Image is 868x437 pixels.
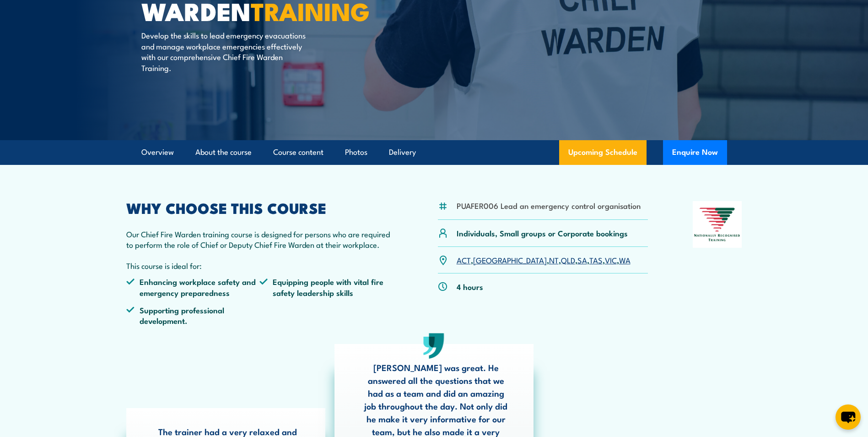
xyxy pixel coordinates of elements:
a: VIC [605,254,617,265]
img: Nationally Recognised Training logo. [693,201,742,248]
a: Delivery [389,140,416,164]
li: Supporting professional development. [126,305,260,326]
li: PUAFER006 Lead an emergency control organisation [457,200,641,211]
a: About the course [195,140,252,164]
a: QLD [561,254,575,265]
a: WA [619,254,631,265]
a: Overview [141,140,174,164]
a: Photos [345,140,367,164]
button: chat-button [836,404,861,430]
p: Develop the skills to lead emergency evacuations and manage workplace emergencies effectively wit... [141,30,308,73]
p: , , , , , , , [457,255,631,265]
p: This course is ideal for: [126,260,394,271]
a: Upcoming Schedule [559,140,647,165]
a: Course content [273,140,323,164]
a: SA [577,254,587,265]
p: Individuals, Small groups or Corporate bookings [457,228,628,238]
li: Equipping people with vital fire safety leadership skills [259,276,393,298]
a: TAS [589,254,603,265]
a: NT [549,254,559,265]
button: Enquire Now [663,140,727,165]
a: ACT [457,254,471,265]
p: Our Chief Fire Warden training course is designed for persons who are required to perform the rol... [126,229,394,250]
a: [GEOGRAPHIC_DATA] [473,254,547,265]
li: Enhancing workplace safety and emergency preparedness [126,276,260,298]
p: 4 hours [457,281,483,292]
h2: WHY CHOOSE THIS COURSE [126,201,394,214]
